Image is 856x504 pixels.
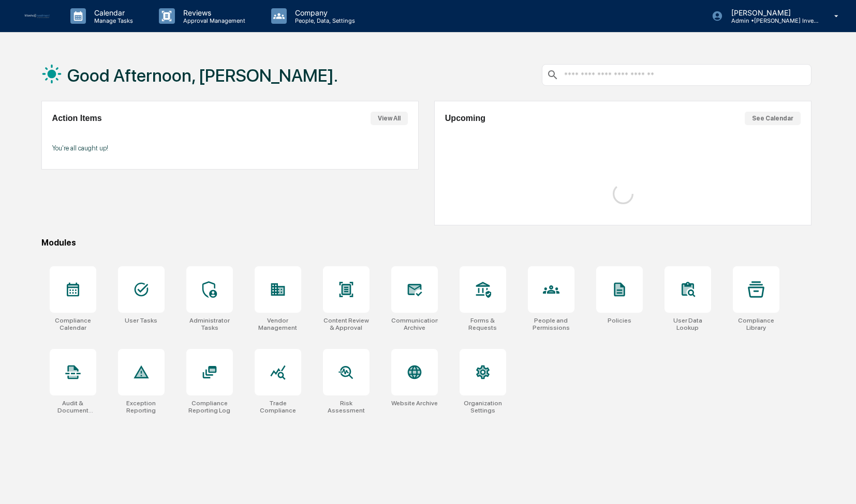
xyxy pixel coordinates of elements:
p: Company [287,8,360,17]
img: logo [25,14,50,18]
div: Organization Settings [460,400,506,414]
div: Forms & Requests [460,317,506,331]
p: You're all caught up! [52,144,408,152]
p: Reviews [175,8,250,17]
div: Compliance Library [733,317,779,331]
div: Trade Compliance [255,400,301,414]
h2: Action Items [52,114,102,123]
div: Vendor Management [255,317,301,331]
button: See Calendar [745,112,801,125]
div: Audit & Document Logs [50,400,96,414]
p: People, Data, Settings [287,17,360,24]
div: Risk Assessment [323,400,370,414]
div: User Tasks [125,317,157,324]
h1: Good Afternoon, [PERSON_NAME]. [67,65,338,86]
div: User Data Lookup [665,317,711,331]
div: Modules [41,238,812,248]
p: Approval Management [175,17,250,24]
p: Manage Tasks [86,17,138,24]
button: View All [371,112,408,125]
div: Website Archive [391,400,438,407]
div: Compliance Reporting Log [186,400,233,414]
div: Administrator Tasks [186,317,233,331]
div: Communications Archive [391,317,438,331]
p: Calendar [86,8,138,17]
div: Compliance Calendar [50,317,96,331]
p: Admin • [PERSON_NAME] Investment Management [723,17,819,24]
p: [PERSON_NAME] [723,8,819,17]
div: Policies [608,317,631,324]
div: People and Permissions [528,317,574,331]
h2: Upcoming [445,114,485,123]
div: Exception Reporting [118,400,165,414]
div: Content Review & Approval [323,317,370,331]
